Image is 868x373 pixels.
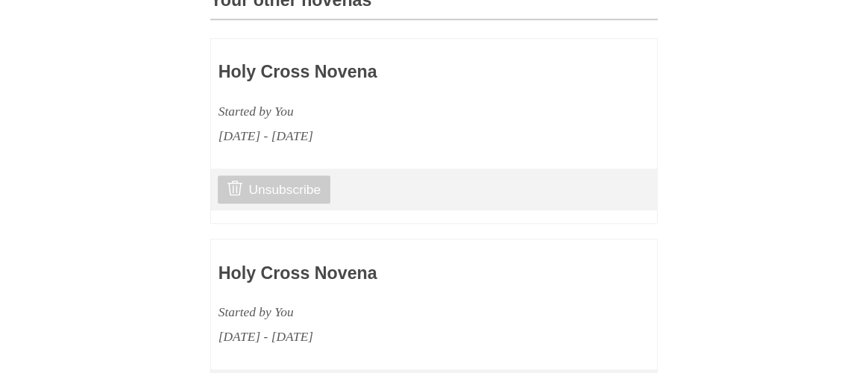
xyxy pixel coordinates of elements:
[218,175,330,204] a: Unsubscribe
[218,124,563,148] div: [DATE] - [DATE]
[218,325,563,349] div: [DATE] - [DATE]
[218,63,563,82] h3: Holy Cross Novena
[218,264,563,283] h3: Holy Cross Novena
[218,300,563,325] div: Started by You
[218,99,563,124] div: Started by You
